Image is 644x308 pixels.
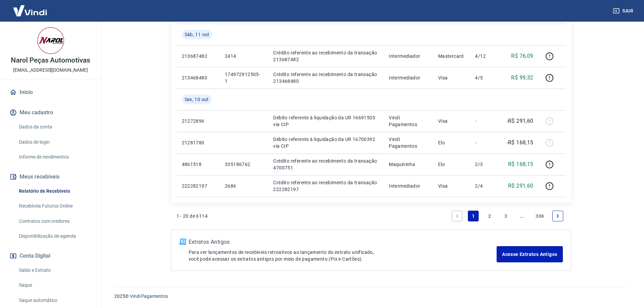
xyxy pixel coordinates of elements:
button: Sair [612,5,636,17]
p: 213468480 [182,74,214,81]
p: 4/12 [475,53,495,60]
p: Intermediador [389,183,427,189]
a: Início [8,85,93,100]
p: R$ 76,09 [511,52,533,60]
p: 174972912505-1 [225,71,263,85]
p: Elo [438,139,464,146]
a: Saldo e Extrato [16,263,93,277]
img: 4261cb59-7e4c-4078-b989-a0081ef23a75.jpeg [37,27,64,54]
p: 1 - 20 de 6114 [176,213,208,219]
p: -R$ 168,15 [507,139,533,147]
p: Para ver lançamentos de recebíveis retroativos ao lançamento do extrato unificado, você pode aces... [189,249,497,262]
p: R$ 99,32 [511,74,533,82]
p: Visa [438,183,464,189]
p: 2/3 [475,161,495,168]
a: Dados de login [16,135,93,149]
p: 4/5 [475,74,495,81]
ul: Pagination [449,208,566,224]
p: Vindi Pagamentos [389,114,427,128]
span: Sáb, 11 out [185,31,210,38]
p: Crédito referente ao recebimento da transação 213468480 [273,71,378,85]
p: 213687482 [182,53,214,60]
a: Page 1 is your current page [468,211,479,221]
p: 2025 © [114,293,628,300]
p: 4861518 [182,161,214,168]
button: Meu cadastro [8,105,93,120]
a: Disponibilização de agenda [16,229,93,243]
a: Jump forward [517,211,527,221]
span: Sex, 10 out [185,96,209,103]
p: Vindi Pagamentos [389,136,427,149]
a: Dados da conta [16,120,93,134]
p: Intermediador [389,53,427,60]
p: 21281780 [182,139,214,146]
p: 2414 [225,53,263,60]
p: 2686 [225,183,263,189]
p: Elo [438,161,464,168]
p: - [475,118,495,124]
a: Page 306 [533,211,547,221]
p: 21272896 [182,118,214,124]
p: Crédito referente ao recebimento da transação 213687482 [273,49,378,63]
a: Acesse Extratos Antigos [497,246,563,262]
a: Next page [552,211,563,221]
a: Informe de rendimentos [16,150,93,164]
p: [EMAIL_ADDRESS][DOMAIN_NAME] [13,67,88,74]
a: Contratos com credores [16,214,93,228]
p: Maquininha [389,161,427,168]
a: Page 2 [484,211,495,221]
p: R$ 291,60 [508,182,533,190]
p: 335186762 [225,161,263,168]
p: Crédito referente ao recebimento da transação 4700751 [273,158,378,171]
button: Meus recebíveis [8,169,93,184]
p: Narol Peças Automotivas [11,57,90,64]
p: Débito referente à liquidação da UR 16700392 via CIP [273,136,378,149]
p: Débito referente à liquidação da UR 16691505 via CIP [273,114,378,128]
p: Visa [438,118,464,124]
img: ícone [180,239,186,245]
a: Saque [16,278,93,292]
p: Mastercard [438,53,464,60]
a: Relatório de Recebíveis [16,184,93,198]
p: 222282197 [182,183,214,189]
p: Intermediador [389,74,427,81]
p: Extratos Antigos [189,238,497,246]
a: Previous page [452,211,462,221]
p: -R$ 291,60 [507,117,533,125]
p: R$ 168,15 [508,160,533,168]
a: Vindi Pagamentos [130,293,168,299]
p: Crédito referente ao recebimento da transação 222282197 [273,179,378,193]
a: Saque automático [16,293,93,307]
p: Visa [438,74,464,81]
a: Page 3 [500,211,511,221]
button: Conta Digital [8,248,93,263]
p: 2/4 [475,183,495,189]
img: Vindi [8,0,52,21]
p: - [475,139,495,146]
a: Recebíveis Futuros Online [16,199,93,213]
